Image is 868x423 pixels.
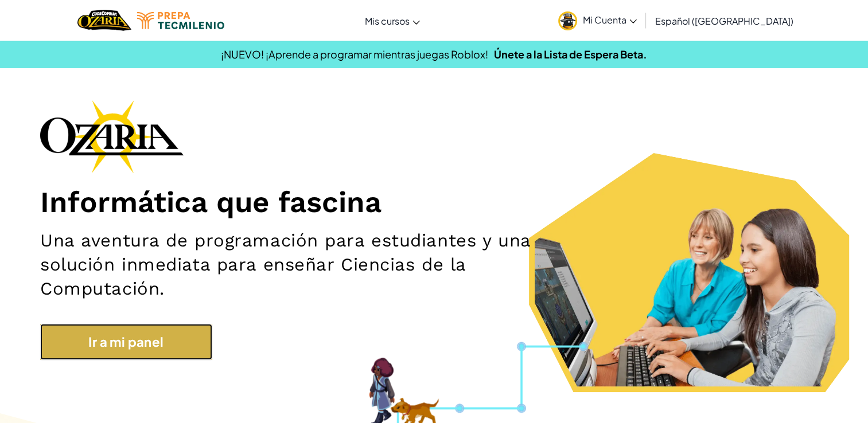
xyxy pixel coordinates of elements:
[40,229,568,301] h2: Una aventura de programación para estudiantes y una solución inmediata para enseñar Ciencias de l...
[40,185,828,220] h1: Informática que fascina
[137,12,224,29] img: Tecmilenio logo
[359,5,426,36] a: Mis cursos
[552,2,643,38] a: Mi Cuenta
[649,5,799,36] a: Español ([GEOGRAPHIC_DATA])
[365,15,410,27] span: Mis cursos
[40,324,212,360] a: Ir a mi panel
[77,9,131,32] img: Home
[655,15,793,27] span: Español ([GEOGRAPHIC_DATA])
[558,11,577,30] img: avatar
[40,100,184,173] img: Ozaria branding logo
[77,9,131,32] a: Ozaria by CodeCombat logo
[221,48,488,61] span: ¡NUEVO! ¡Aprende a programar mientras juegas Roblox!
[583,14,637,26] span: Mi Cuenta
[494,48,647,61] a: Únete a la Lista de Espera Beta.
